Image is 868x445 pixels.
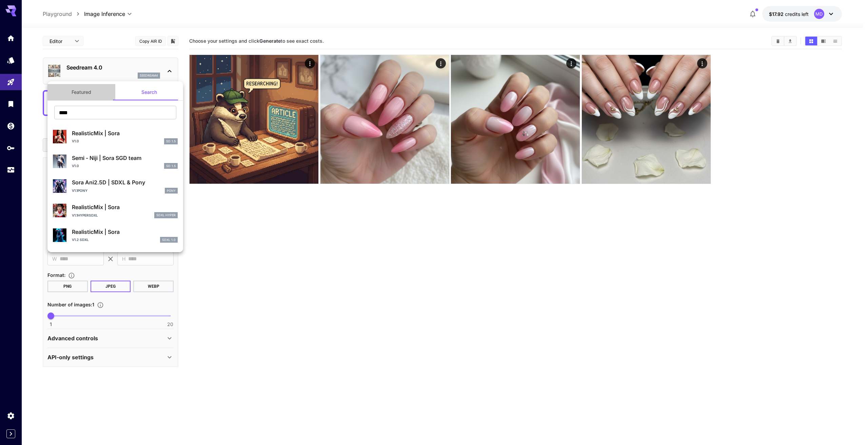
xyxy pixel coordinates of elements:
[72,188,87,193] p: v1.1Pony
[166,139,176,144] p: SD 1.5
[166,164,176,168] p: SD 1.5
[156,213,176,218] p: SDXL Hyper
[53,225,178,246] div: RealisticMix | Sorav1.2 SDXLSDXL 1.0
[72,139,79,144] p: v1.0
[53,200,178,221] div: RealisticMix | Sorav1.1hyperSDXLSDXL Hyper
[53,151,178,172] div: Semi - Niji | Sora SGD teamv1.0SD 1.5
[72,178,178,186] p: Sora Ani2.5D | SDXL & Pony
[72,129,178,137] p: RealisticMix | Sora
[47,84,115,100] button: Featured
[72,163,79,168] p: v1.0
[167,188,176,193] p: Pony
[162,238,176,242] p: SDXL 1.0
[115,84,183,100] button: Search
[53,126,178,147] div: RealisticMix | Sorav1.0SD 1.5
[53,176,178,196] div: Sora Ani2.5D | SDXL & Ponyv1.1PonyPony
[72,228,178,236] p: RealisticMix | Sora
[72,213,98,218] p: v1.1hyperSDXL
[72,154,178,162] p: Semi - Niji | Sora SGD team
[72,237,89,242] p: v1.2 SDXL
[72,203,178,211] p: RealisticMix | Sora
